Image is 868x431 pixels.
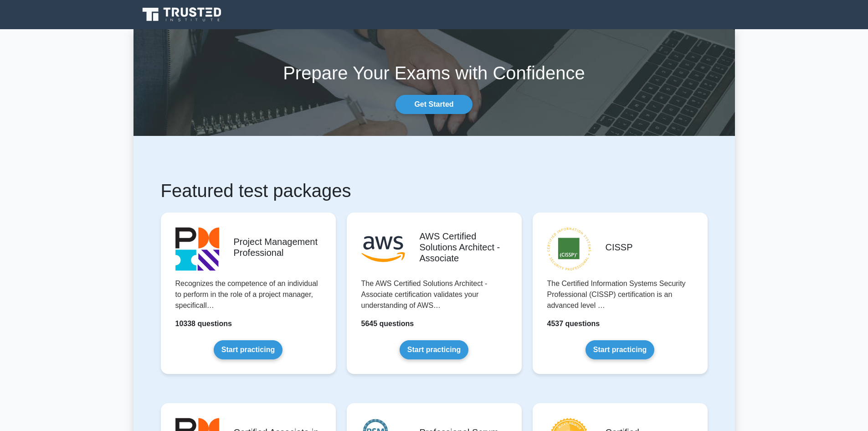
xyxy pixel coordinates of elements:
[586,340,654,359] a: Start practicing
[400,340,468,359] a: Start practicing
[214,340,282,359] a: Start practicing
[395,95,472,114] a: Get Started
[134,62,735,84] h1: Prepare Your Exams with Confidence
[161,180,708,202] h1: Featured test packages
